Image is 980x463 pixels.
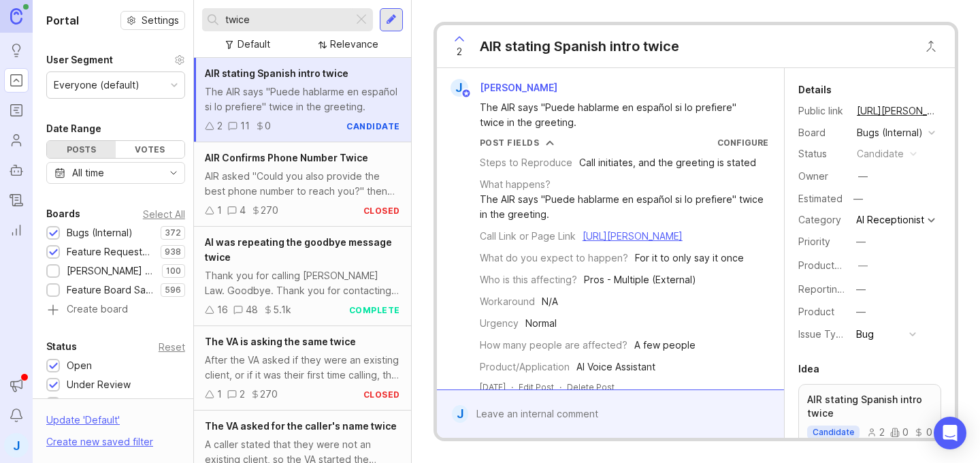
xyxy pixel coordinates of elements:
[856,215,924,225] div: AI Receptionist
[917,33,945,60] button: Close button
[584,272,696,287] div: Pros - Multiple (External)
[480,155,572,170] div: Steps to Reproduce
[46,338,77,355] div: Status
[480,100,757,130] div: The AIR says "Puede hablarme en español si lo prefiere" twice in the greeting.
[46,121,101,137] div: Date Range
[798,361,819,377] div: Idea
[798,236,830,247] label: Priority
[205,353,400,383] div: After the VA asked if they were an existing client, or if it was their first time calling, the ca...
[461,89,471,99] img: member badge
[807,393,932,420] p: AIR stating Spanish intro twice
[856,282,866,297] div: —
[442,79,568,97] a: J[PERSON_NAME]
[480,316,519,331] div: Urgency
[849,190,867,208] div: —
[4,158,29,182] a: Autopilot
[890,428,909,437] div: 0
[798,384,941,448] a: AIR stating Spanish intro twicecandidate200
[67,283,154,298] div: Feature Board Sandbox [DATE]
[261,203,278,218] div: 270
[480,381,506,393] a: [DATE]
[46,304,185,317] a: Create board
[480,37,679,56] div: AIR stating Spanish intro twice
[194,142,411,227] a: AIR Confirms Phone Number TwiceAIR asked "Could you also provide the best phone number to reach y...
[4,433,29,458] button: J
[349,304,400,316] div: complete
[798,328,848,340] label: Issue Type
[205,169,400,199] div: AIR asked "Could you also provide the best phone number to reach you?" then later in the call it ...
[46,12,79,29] h1: Portal
[4,218,29,242] a: Reporting
[67,225,133,240] div: Bugs (Internal)
[480,294,535,309] div: Workaround
[4,403,29,428] button: Notifications
[813,427,854,438] p: candidate
[519,381,554,393] div: Edit Post
[67,264,155,278] div: [PERSON_NAME] (Public)
[854,257,872,274] button: ProductboardID
[867,428,885,437] div: 2
[205,236,392,263] span: AI was repeating the goodbye message twice
[142,14,179,27] span: Settings
[934,417,966,449] div: Open Intercom Messenger
[205,420,397,432] span: The VA asked for the caller's name twice
[54,78,140,93] div: Everyone (default)
[480,137,540,148] div: Post Fields
[858,169,868,184] div: —
[798,259,870,271] label: ProductboardID
[567,381,615,393] div: Delete Post
[240,203,246,218] div: 4
[205,336,356,347] span: The VA is asking the same twice
[856,304,866,319] div: —
[858,258,868,273] div: —
[853,102,941,120] a: [URL][PERSON_NAME]
[159,343,185,351] div: Reset
[46,434,153,449] div: Create new saved filter
[67,358,92,373] div: Open
[225,12,348,27] input: Search...
[238,37,270,52] div: Default
[67,396,178,411] div: Needs More Info/verif/repro
[67,244,154,259] div: Feature Requests (Internal)
[4,98,29,123] a: Roadmaps
[525,316,557,331] div: Normal
[798,146,846,161] div: Status
[480,177,551,192] div: What happens?
[346,121,400,132] div: candidate
[857,125,923,140] div: Bugs (Internal)
[260,387,278,402] div: 270
[205,152,368,163] span: AIR Confirms Phone Number Twice
[4,68,29,93] a: Portal
[798,82,832,98] div: Details
[798,212,846,227] div: Category
[265,118,271,133] div: 0
[163,167,184,178] svg: toggle icon
[480,382,506,392] time: [DATE]
[72,165,104,180] div: All time
[120,11,185,30] button: Settings
[798,103,846,118] div: Public link
[217,302,228,317] div: 16
[634,338,696,353] div: A few people
[217,118,223,133] div: 2
[511,381,513,393] div: ·
[217,203,222,218] div: 1
[480,360,570,374] div: Product/Application
[856,234,866,249] div: —
[798,283,871,295] label: Reporting Team
[452,405,469,423] div: J
[4,128,29,153] a: Users
[480,137,555,148] button: Post Fields
[480,251,628,266] div: What do you expect to happen?
[116,141,184,158] div: Votes
[47,141,116,158] div: Posts
[363,389,400,400] div: closed
[542,294,558,309] div: N/A
[798,125,846,140] div: Board
[46,206,80,222] div: Boards
[240,387,245,402] div: 2
[480,272,577,287] div: Who is this affecting?
[798,194,843,204] div: Estimated
[4,188,29,212] a: Changelog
